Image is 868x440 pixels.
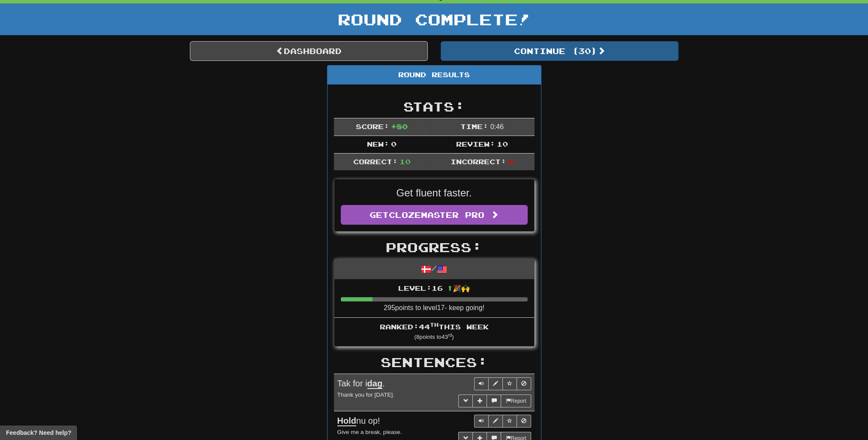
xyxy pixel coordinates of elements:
[380,322,489,331] span: Ranked: 44 this week
[356,122,389,130] span: Score:
[190,41,428,61] a: Dashboard
[490,123,504,130] span: 0 : 46
[414,334,454,340] small: ( 8 points to 43 )
[502,415,517,428] button: Toggle favorite
[341,186,528,200] p: Get fluent faster.
[443,284,470,292] span: ⬆🎉🙌
[474,415,489,428] button: Play sentence audio
[488,377,503,390] button: Edit sentence
[451,157,506,166] span: Incorrect:
[391,140,396,148] span: 0
[458,395,473,407] button: Toggle grammar
[460,122,488,130] span: Time:
[337,392,394,398] small: Thank you for [DATE].
[456,140,495,148] span: Review:
[488,415,503,428] button: Edit sentence
[430,322,439,328] sup: th
[337,416,380,426] span: nu op!
[474,377,531,390] div: Sentence controls
[508,157,514,166] span: 0
[472,395,487,407] button: Add sentence to collection
[517,415,531,428] button: Toggle ignore
[398,284,470,292] span: Level: 16
[502,377,517,390] button: Toggle favorite
[399,157,411,166] span: 10
[353,157,397,166] span: Correct:
[448,333,452,338] sup: rd
[441,41,679,61] button: Continue (30)
[517,377,531,390] button: Toggle ignore
[341,205,528,225] a: GetClozemaster Pro
[367,379,383,389] u: dag
[367,140,389,148] span: New:
[337,429,402,435] small: Give me a break, please.
[334,99,535,114] h2: Stats:
[501,395,531,407] button: Report
[327,66,541,84] div: Round Results
[458,395,531,407] div: More sentence controls
[6,428,71,437] span: Open feedback widget
[474,377,489,390] button: Play sentence audio
[337,379,385,389] span: Tak for i .
[474,415,531,428] div: Sentence controls
[334,240,535,254] h2: Progress:
[389,210,484,220] span: Clozemaster Pro
[334,355,535,369] h2: Sentences:
[3,11,865,28] h1: Round Complete!
[334,259,534,279] div: /
[497,140,508,148] span: 10
[334,279,534,318] li: 295 points to level 17 - keep going!
[337,416,356,426] u: Hold
[391,122,408,130] span: + 80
